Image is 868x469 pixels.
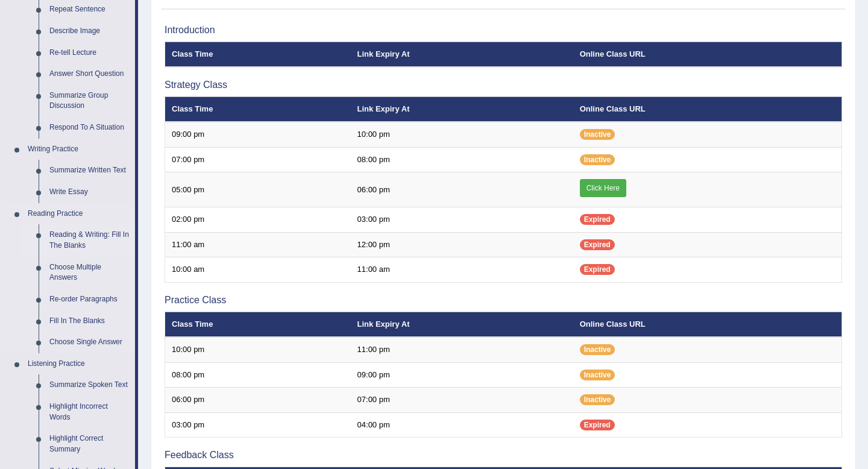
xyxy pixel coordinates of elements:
[351,257,573,283] td: 11:00 am
[44,224,135,256] a: Reading & Writing: Fill In The Blanks
[573,42,842,67] th: Online Class URL
[44,63,135,85] a: Answer Short Question
[165,147,351,172] td: 07:00 pm
[165,388,351,413] td: 06:00 pm
[351,147,573,172] td: 08:00 pm
[165,295,842,306] h3: Practice Class
[165,172,351,207] td: 05:00 pm
[44,257,135,289] a: Choose Multiple Answers
[580,214,615,225] span: Expired
[580,394,615,405] span: Inactive
[22,139,135,160] a: Writing Practice
[573,312,842,337] th: Online Class URL
[165,312,351,337] th: Class Time
[573,96,842,122] th: Online Class URL
[165,42,351,67] th: Class Time
[165,122,351,147] td: 09:00 pm
[44,160,135,181] a: Summarize Written Text
[44,374,135,396] a: Summarize Spoken Text
[351,172,573,207] td: 06:00 pm
[580,154,615,165] span: Inactive
[351,412,573,438] td: 04:00 pm
[44,42,135,64] a: Re-tell Lecture
[165,232,351,257] td: 11:00 am
[165,96,351,122] th: Class Time
[351,207,573,233] td: 03:00 pm
[22,353,135,375] a: Listening Practice
[351,96,573,122] th: Link Expiry At
[351,42,573,67] th: Link Expiry At
[44,396,135,428] a: Highlight Incorrect Words
[580,344,615,355] span: Inactive
[165,337,351,362] td: 10:00 pm
[580,264,615,275] span: Expired
[165,257,351,283] td: 10:00 am
[44,332,135,353] a: Choose Single Answer
[165,450,842,461] h3: Feedback Class
[44,428,135,460] a: Highlight Correct Summary
[165,412,351,438] td: 03:00 pm
[580,179,626,197] a: Click Here
[351,337,573,362] td: 11:00 pm
[44,289,135,310] a: Re-order Paragraphs
[22,203,135,225] a: Reading Practice
[44,20,135,42] a: Describe Image
[580,129,615,140] span: Inactive
[44,181,135,203] a: Write Essay
[351,122,573,147] td: 10:00 pm
[351,312,573,337] th: Link Expiry At
[44,85,135,117] a: Summarize Group Discussion
[44,117,135,139] a: Respond To A Situation
[351,388,573,413] td: 07:00 pm
[351,232,573,257] td: 12:00 pm
[165,25,842,36] h3: Introduction
[580,370,615,380] span: Inactive
[580,420,615,430] span: Expired
[165,207,351,233] td: 02:00 pm
[351,362,573,388] td: 09:00 pm
[44,310,135,332] a: Fill In The Blanks
[165,362,351,388] td: 08:00 pm
[580,239,615,250] span: Expired
[165,80,842,90] h3: Strategy Class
